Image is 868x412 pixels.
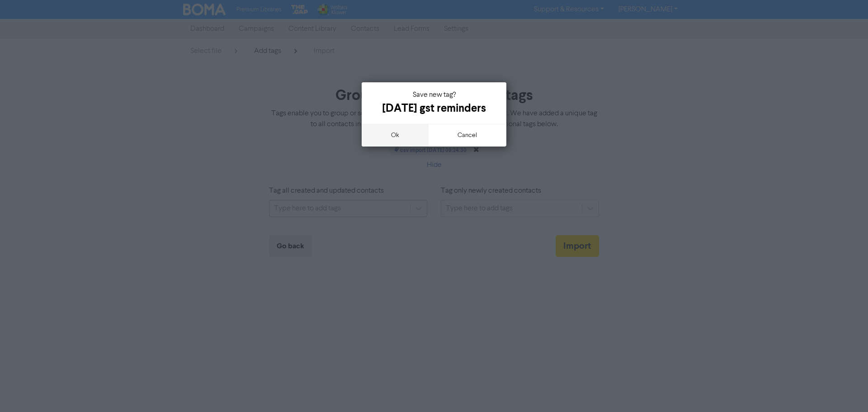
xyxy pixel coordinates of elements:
div: [DATE] gst reminders [369,100,499,117]
button: ok [362,124,429,147]
iframe: Chat Widget [823,369,868,412]
div: Save new tag? [369,90,499,100]
button: cancel [429,124,507,147]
